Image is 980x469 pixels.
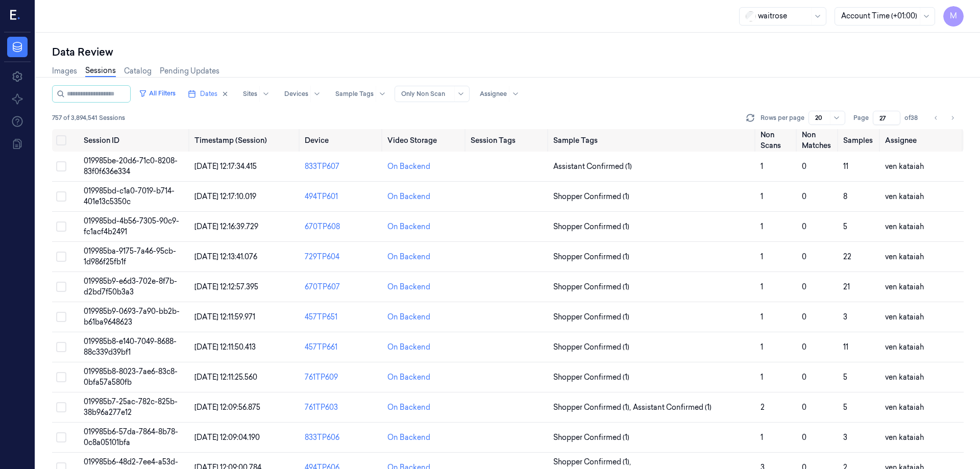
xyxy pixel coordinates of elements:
a: Images [52,66,77,77]
span: [DATE] 12:16:39.729 [194,222,258,231]
span: 019985bd-4b56-7305-90c9-fc1acf4b2491 [84,216,179,236]
button: Select row [56,372,66,382]
div: On Backend [387,221,430,232]
span: Dates [200,89,217,98]
span: 0 [802,222,806,231]
div: 761TP603 [305,402,379,413]
span: 5 [843,403,847,412]
div: 833TP606 [305,432,379,443]
span: Page [853,113,869,122]
span: [DATE] 12:11:50.413 [194,342,256,352]
span: 0 [802,192,806,201]
span: [DATE] 12:09:56.875 [194,403,260,412]
th: Assignee [881,129,964,152]
button: Select all [56,135,66,145]
span: 1 [761,433,763,442]
span: 3 [843,312,847,322]
th: Session Tags [467,129,549,152]
span: Shopper Confirmed (1) [553,312,629,323]
div: 457TP661 [305,342,379,353]
div: On Backend [387,161,430,172]
button: All Filters [135,85,180,102]
div: 833TP607 [305,161,379,172]
div: On Backend [387,252,430,262]
span: ven kataiah [885,222,924,231]
button: Select row [56,402,66,412]
span: 1 [761,373,763,382]
span: 5 [843,222,847,231]
span: 019985b8-8023-7ae6-83c8-0bfa57a580fb [84,367,178,387]
button: Go to next page [945,111,960,125]
span: Shopper Confirmed (1) [553,252,629,262]
span: 019985b9-e6d3-702e-8f7b-d2bd7f50b3a3 [84,277,177,297]
div: On Backend [387,432,430,443]
div: On Backend [387,372,430,383]
span: [DATE] 12:11:25.560 [194,373,257,382]
nav: pagination [929,111,960,125]
span: 019985be-20d6-71c0-8208-83f0f636e334 [84,156,178,176]
span: Shopper Confirmed (1) [553,372,629,383]
span: 11 [843,162,848,171]
a: Sessions [85,65,116,77]
span: [DATE] 12:11:59.971 [194,312,255,322]
th: Non Scans [756,129,798,152]
button: M [943,6,964,27]
span: Shopper Confirmed (1) [553,342,629,353]
a: Pending Updates [160,66,219,77]
button: Select row [56,191,66,202]
span: Assistant Confirmed (1) [553,161,632,172]
th: Non Matches [798,129,839,152]
span: ven kataiah [885,282,924,291]
div: On Backend [387,191,430,202]
span: 11 [843,342,848,352]
span: Shopper Confirmed (1) , [553,402,633,413]
span: 8 [843,192,847,201]
span: 019985ba-9175-7a46-95cb-1d986f25fb1f [84,246,176,266]
button: Select row [56,161,66,171]
a: Catalog [124,66,152,77]
p: Rows per page [761,113,804,122]
span: 019985b6-57da-7864-8b78-0c8a05101bfa [84,427,178,447]
button: Go to previous page [929,111,943,125]
span: [DATE] 12:09:04.190 [194,433,260,442]
div: Data Review [52,45,964,59]
th: Video Storage [383,129,466,152]
span: [DATE] 12:17:34.415 [194,162,257,171]
th: Session ID [80,129,190,152]
span: 0 [802,282,806,291]
span: 0 [802,162,806,171]
th: Samples [839,129,880,152]
span: 1 [761,162,763,171]
span: 22 [843,252,851,261]
span: 21 [843,282,850,291]
div: 457TP651 [305,312,379,323]
th: Timestamp (Session) [190,129,301,152]
span: of 38 [904,113,921,122]
button: Select row [56,312,66,322]
button: Select row [56,221,66,232]
span: ven kataiah [885,312,924,322]
button: Dates [184,86,233,102]
span: Shopper Confirmed (1) , [553,457,633,467]
button: Select row [56,252,66,262]
span: 5 [843,373,847,382]
span: ven kataiah [885,403,924,412]
span: 0 [802,403,806,412]
span: Shopper Confirmed (1) [553,432,629,443]
div: On Backend [387,402,430,413]
div: 729TP604 [305,252,379,262]
span: 3 [843,433,847,442]
span: 0 [802,342,806,352]
span: Shopper Confirmed (1) [553,221,629,232]
th: Device [301,129,383,152]
span: [DATE] 12:13:41.076 [194,252,257,261]
div: 761TP609 [305,372,379,383]
div: 494TP601 [305,191,379,202]
span: 019985b8-e140-7049-8688-88c339d39bf1 [84,337,177,357]
span: 0 [802,252,806,261]
span: 019985b7-25ac-782c-825b-38b96a277e12 [84,397,178,417]
span: 1 [761,222,763,231]
span: 1 [761,342,763,352]
button: Select row [56,432,66,442]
